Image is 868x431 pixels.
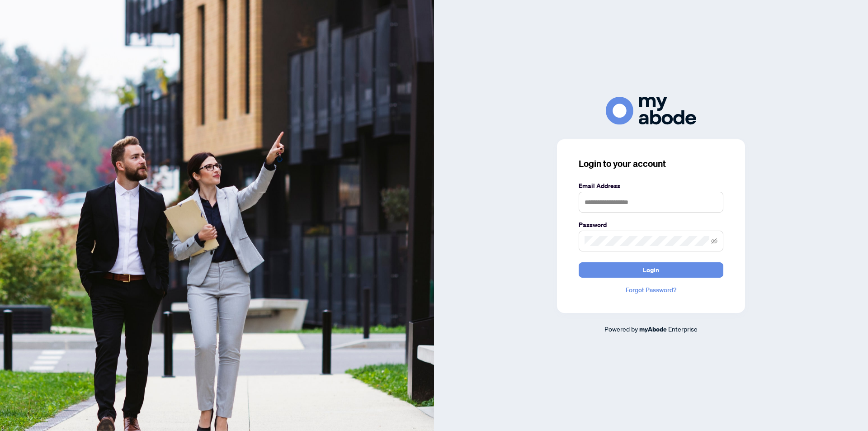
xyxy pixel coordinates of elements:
button: Login [579,262,723,278]
span: Enterprise [668,325,698,333]
a: myAbode [639,324,667,334]
label: Email Address [579,181,723,191]
img: ma-logo [606,97,696,124]
a: Forgot Password? [579,285,723,295]
span: Powered by [604,325,638,333]
span: eye-invisible [711,238,717,244]
h3: Login to your account [579,157,723,170]
span: Login [643,263,659,277]
label: Password [579,220,723,230]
